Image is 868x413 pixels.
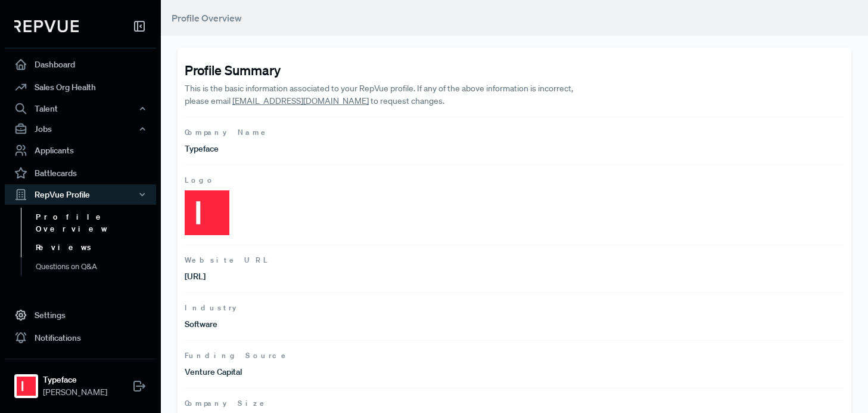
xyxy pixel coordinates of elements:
p: Software [185,318,515,331]
button: Jobs [5,119,156,139]
button: Talent [5,98,156,119]
a: Dashboard [5,53,156,76]
img: Typeface [17,377,36,396]
span: Company Size [185,398,844,409]
span: Company Name [185,127,844,138]
span: Funding Source [185,350,844,361]
a: Questions on Q&A [21,257,172,276]
a: Battlecards [5,162,156,184]
a: [EMAIL_ADDRESS][DOMAIN_NAME] [232,95,369,106]
a: Applicants [5,139,156,162]
img: RepVue [14,20,79,32]
span: Profile Overview [172,12,242,24]
a: Reviews [21,238,172,257]
span: Logo [185,175,844,186]
span: Industry [185,303,844,313]
span: [PERSON_NAME] [43,386,107,399]
a: Settings [5,304,156,326]
a: Notifications [5,326,156,349]
button: RepVue Profile [5,184,156,205]
a: Profile Overview [21,208,172,238]
p: Venture Capital [185,366,515,378]
a: TypefaceTypeface[PERSON_NAME] [5,359,156,403]
h4: Profile Summary [185,62,844,78]
img: Logo [185,190,229,235]
p: This is the basic information associated to your RepVue profile. If any of the above information ... [185,82,580,107]
span: Website URL [185,255,844,266]
a: Sales Org Health [5,76,156,98]
strong: Typeface [43,374,107,386]
p: Typeface [185,143,515,155]
p: [URL] [185,270,515,283]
